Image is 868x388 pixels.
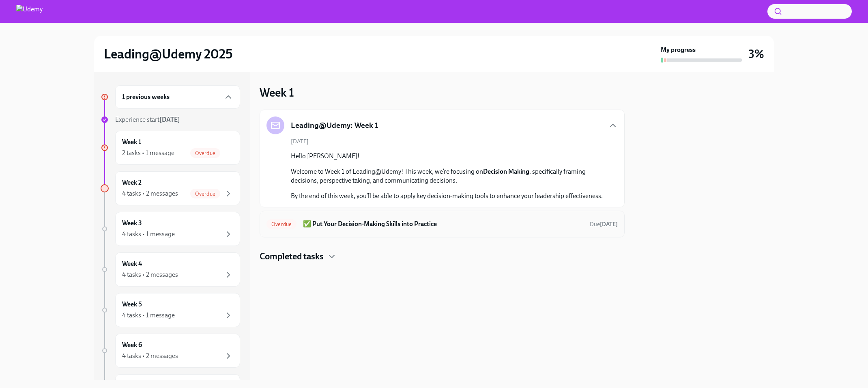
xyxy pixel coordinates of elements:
[483,168,529,175] strong: Decision Making
[122,270,178,279] div: 4 tasks • 2 messages
[101,334,240,368] a: Week 64 tasks • 2 messages
[122,138,141,147] h6: Week 1
[590,221,618,228] span: Due
[291,138,309,145] span: [DATE]
[101,293,240,327] a: Week 54 tasks • 1 message
[122,230,175,239] div: 4 tasks • 1 message
[101,115,240,124] a: Experience start[DATE]
[122,219,142,228] h6: Week 3
[590,220,618,228] span: September 19th, 2025 09:00
[260,85,294,100] h3: Week 1
[260,250,625,263] div: Completed tasks
[101,171,240,205] a: Week 24 tasks • 2 messagesOverdue
[104,46,233,62] h2: Leading@Udemy 2025
[291,120,378,131] h5: Leading@Udemy: Week 1
[115,116,180,123] span: Experience start
[122,189,178,198] div: 4 tasks • 2 messages
[600,221,618,228] strong: [DATE]
[190,150,220,156] span: Overdue
[159,116,180,123] strong: [DATE]
[122,341,142,349] h6: Week 6
[101,131,240,165] a: Week 12 tasks • 1 messageOverdue
[122,259,142,268] h6: Week 4
[16,5,43,18] img: Udemy
[291,152,605,161] p: Hello [PERSON_NAME]!
[101,252,240,287] a: Week 44 tasks • 2 messages
[303,220,583,228] h6: ✅ Put Your Decision-Making Skills into Practice
[260,250,324,263] h4: Completed tasks
[190,191,220,197] span: Overdue
[291,167,605,185] p: Welcome to Week 1 of Leading@Udemy! This week, we’re focusing on , specifically framing decisions...
[122,93,170,101] h6: 1 previous weeks
[115,85,240,109] div: 1 previous weeks
[661,45,696,54] strong: My progress
[122,351,178,360] div: 4 tasks • 2 messages
[122,178,142,187] h6: Week 2
[266,221,296,227] span: Overdue
[101,212,240,246] a: Week 34 tasks • 1 message
[122,300,142,309] h6: Week 5
[266,218,618,231] a: Overdue✅ Put Your Decision-Making Skills into PracticeDue[DATE]
[122,311,175,320] div: 4 tasks • 1 message
[122,149,174,157] div: 2 tasks • 1 message
[748,47,764,61] h3: 3%
[291,192,605,200] p: By the end of this week, you’ll be able to apply key decision-making tools to enhance your leader...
